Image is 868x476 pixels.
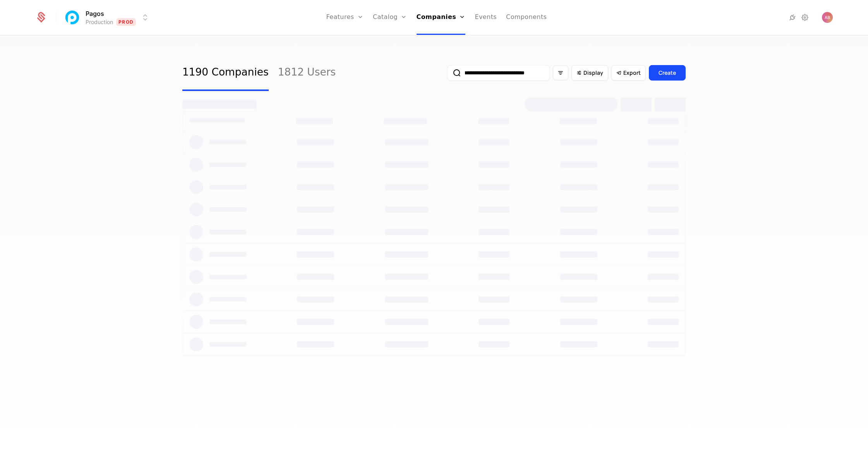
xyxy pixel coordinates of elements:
button: Open user button [822,12,833,23]
div: Create [659,69,676,77]
a: Settings [800,13,810,22]
span: Prod [116,18,136,26]
button: Filter options [553,65,568,80]
span: Pagos [86,9,104,18]
button: Create [649,65,686,81]
span: Display [583,69,603,77]
div: Production [86,18,113,26]
img: Andy Barker [822,12,833,23]
button: Export [611,65,646,81]
a: 1812 Users [278,55,336,91]
button: Select environment [65,9,150,26]
a: 1190 Companies [182,55,269,91]
span: Export [623,69,641,77]
button: Display [571,65,608,81]
a: Integrations [788,13,797,22]
img: Pagos [63,8,82,27]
